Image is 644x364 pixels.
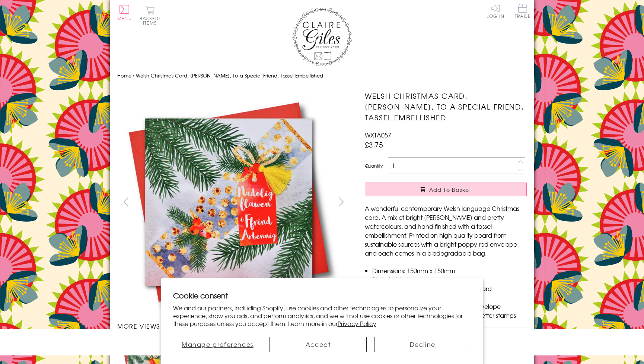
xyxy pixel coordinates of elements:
[487,4,504,18] a: Log In
[182,340,254,349] span: Manage preferences
[117,322,350,330] h3: More views
[365,183,527,196] button: Add to Basket
[270,337,367,352] button: Accept
[429,186,472,193] span: Add to Basket
[365,204,527,257] p: A wonderful contemporary Welsh language Christmas card. A mix of bright [PERSON_NAME] and pretty ...
[350,91,573,314] img: Welsh Christmas Card, Nadolig Llawen, To a Special Friend, Tassel Embellished
[133,72,134,79] span: ›
[292,7,352,66] img: Claire Giles Greetings Cards
[117,68,527,83] nav: breadcrumbs
[338,319,376,328] a: Privacy Policy
[117,15,132,22] span: Menu
[117,91,341,314] img: Welsh Christmas Card, Nadolig Llawen, To a Special Friend, Tassel Embellished
[143,15,160,26] span: 0 items
[365,91,527,123] h1: Welsh Christmas Card, [PERSON_NAME], To a Special Friend, Tassel Embellished
[173,337,262,352] button: Manage preferences
[117,72,131,79] a: Home
[365,130,391,139] span: WXTA057
[374,337,471,352] button: Decline
[333,193,350,210] button: next
[515,4,530,18] span: Trade
[117,193,134,210] button: prev
[117,5,132,20] button: Menu
[365,139,383,150] span: £3.75
[173,290,471,301] h2: Cookie consent
[140,6,160,25] button: Basket0 items
[515,4,530,20] a: Trade
[365,162,383,169] label: Quantity
[372,275,527,284] li: Blank inside for your own message
[173,304,471,327] p: We and our partners, including Shopify, use cookies and other technologies to personalize your ex...
[372,266,527,275] li: Dimensions: 150mm x 150mm
[136,72,323,79] span: Welsh Christmas Card, [PERSON_NAME], To a Special Friend, Tassel Embellished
